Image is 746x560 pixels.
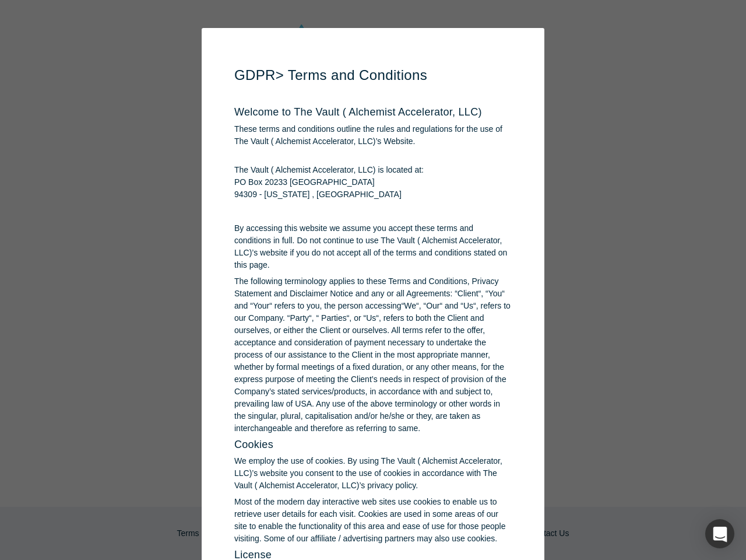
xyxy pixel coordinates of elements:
[234,106,512,119] h3: Welcome to The Vault ( Alchemist Accelerator, LLC)
[234,496,512,545] p: Most of the modern day interactive web sites use cookies to enable us to retrieve user details fo...
[234,222,512,271] p: By accessing this website we assume you accept these terms and conditions in full. Do not continu...
[234,439,512,452] h3: Cookies
[234,275,512,435] p: The following terminology applies to these Terms and Conditions, Privacy Statement and Disclaimer...
[234,455,512,492] p: We employ the use of cookies. By using The Vault ( Alchemist Accelerator, LLC)’s website you cons...
[234,65,512,86] h1: GDPR > Terms and Conditions
[234,176,512,201] address: PO Box 20233 [GEOGRAPHIC_DATA] 94309 - [US_STATE] , [GEOGRAPHIC_DATA]
[234,164,512,176] span: The Vault ( Alchemist Accelerator, LLC) is located at:
[234,123,512,148] p: These terms and conditions outline the rules and regulations for the use of The Vault ( Alchemist...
